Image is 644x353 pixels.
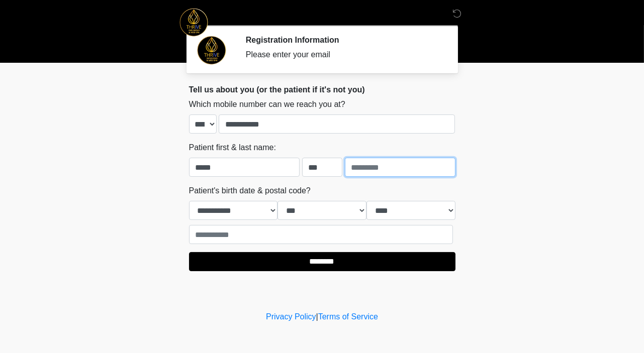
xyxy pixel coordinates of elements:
label: Patient first & last name: [189,142,276,154]
a: Privacy Policy [266,312,316,321]
div: Please enter your email [246,49,440,61]
label: Which mobile number can we reach you at? [189,98,345,110]
a: Terms of Service [318,312,378,321]
img: Thrive Infusions & MedSpa Logo [179,8,209,37]
img: Agent Avatar [197,35,227,65]
label: Patient's birth date & postal code? [189,185,311,197]
a: | [316,312,318,321]
h2: Tell us about you (or the patient if it's not you) [189,85,455,94]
